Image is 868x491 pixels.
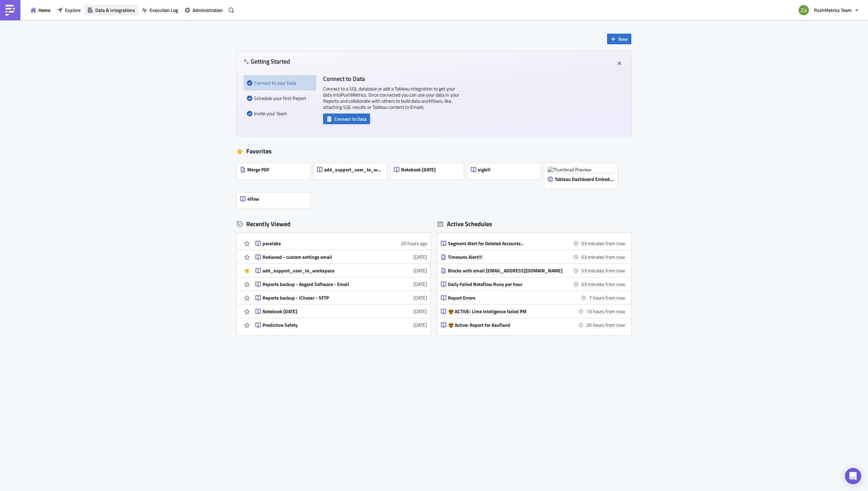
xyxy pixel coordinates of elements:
[548,167,614,173] img: Thumbnail Preview
[478,167,490,173] span: sigkill
[413,294,427,301] time: 2025-10-01T09:24:27Z
[181,5,226,15] button: Administration
[323,75,459,82] h4: Connect to Data
[441,305,625,318] a: ☢️ ACTIVE: Lime Inteligence failed PM13 hours from now
[798,4,809,16] img: Avatar
[413,267,427,274] time: 2025-10-02T12:07:53Z
[441,318,625,332] a: ☢️ Active: Report for Kaufland20 hours from now
[263,322,382,328] div: Predictive Safety
[244,58,290,65] h4: Getting Started
[263,254,382,260] div: Redwood - custom settings email
[255,291,427,304] a: Reports backup - iChoosr - SFTP[DATE]
[581,267,625,274] time: 2025-10-09 13:00
[138,5,181,15] button: Execution Log
[437,220,492,228] div: Active Schedules
[247,90,313,106] div: Schedule your first Report
[581,253,625,260] time: 2025-10-09 13:00
[237,219,431,229] div: Recently Viewed
[263,295,382,301] div: Reports backup - iChoosr - SFTP
[413,253,427,260] time: 2025-10-02T12:28:58Z
[237,189,314,209] a: 4flow
[586,308,625,315] time: 2025-10-10 01:00
[255,237,427,250] a: pacelabs20 hours ago
[323,115,370,122] a: Connect to Data
[441,277,625,291] a: Daily Failed Noteflow Runs per hour53 minutes from now
[607,34,631,44] button: New
[448,295,567,301] div: Report Errors
[65,6,81,14] span: Explore
[237,160,314,189] a: Merge PDF
[247,106,313,121] div: Invite your Team
[413,281,427,288] time: 2025-10-02T11:41:56Z
[334,115,367,122] span: Connect to Data
[413,321,427,328] time: 2025-09-30T09:43:43Z
[247,167,269,173] span: Merge PDF
[263,268,382,274] div: add_support_user_to_workspace
[323,86,459,110] p: Connect to a SQL database or add a Tableau integration to get your data into PushMetrics . Once c...
[263,240,382,247] div: pacelabs
[845,468,861,484] div: Open Intercom Messenger
[247,75,313,90] div: Connect to your Data
[586,321,625,328] time: 2025-10-10 08:00
[255,264,427,277] a: add_support_user_to_workspace[DATE]
[441,291,625,304] a: Report Errors7 hours from now
[237,146,631,156] div: Favorites
[5,5,16,16] img: PushMetrics
[814,6,852,14] span: PushMetrics Team
[401,167,436,173] span: Notebook [DATE]
[448,281,567,287] div: Daily Failed Noteflow Runs per hour
[448,254,567,260] div: Timeouts Alert!!!
[54,5,84,15] button: Explore
[150,6,178,14] span: Execution Log
[84,5,138,15] button: Data & Integrations
[324,167,383,173] span: add_support_user_to_workspace
[581,240,625,247] time: 2025-10-09 13:00
[544,160,621,189] a: Thumbnail PreviewTableau Dashboard Embed [DATE]
[448,268,567,274] div: Blocks with email [EMAIL_ADDRESS][DOMAIN_NAME]
[323,114,370,124] button: Connect to Data
[27,5,54,15] button: Home
[441,264,625,277] a: Blocks with email [EMAIL_ADDRESS][DOMAIN_NAME]53 minutes from now
[263,308,382,315] div: Notebook [DATE]
[247,196,259,202] span: 4flow
[589,294,625,301] time: 2025-10-09 19:00
[441,237,625,250] a: Segment Alert for Deleted Accounts..53 minutes from now
[263,281,382,287] div: Reports backup - Asgard Software - Email
[581,281,625,288] time: 2025-10-09 13:00
[95,6,135,14] span: Data & Integrations
[448,240,567,247] div: Segment Alert for Deleted Accounts..
[314,160,390,189] a: add_support_user_to_workspace
[401,240,427,247] time: 2025-10-08T13:23:28Z
[441,250,625,264] a: Timeouts Alert!!!53 minutes from now
[255,305,427,318] a: Notebook [DATE][DATE]
[255,318,427,332] a: Predictive Safety[DATE]
[795,3,863,18] button: PushMetrics Team
[448,322,567,328] div: ☢️ Active: Report for Kaufland
[255,250,427,264] a: Redwood - custom settings email[DATE]
[555,176,614,182] span: Tableau Dashboard Embed [DATE]
[390,160,467,189] a: Notebook [DATE]
[193,6,223,14] span: Administration
[448,308,567,315] div: ☢️ ACTIVE: Lime Inteligence failed PM
[255,277,427,291] a: Reports backup - Asgard Software - Email[DATE]
[618,35,628,43] span: New
[38,6,50,14] span: Home
[413,308,427,315] time: 2025-09-30T15:17:29Z
[467,160,544,189] a: sigkill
